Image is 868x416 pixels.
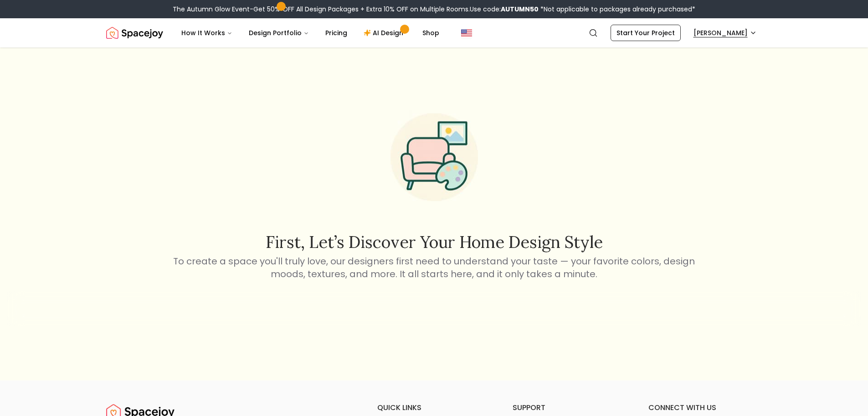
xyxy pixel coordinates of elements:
[376,99,493,216] img: Start Style Quiz Illustration
[241,24,316,42] button: Design Portfolio
[173,5,695,14] div: The Autumn Glow Event-Get 50% OFF All Design Packages + Extra 10% OFF on Multiple Rooms.
[377,402,491,413] h6: quick links
[106,24,163,42] a: Spacejoy
[539,5,695,14] span: *Not applicable to packages already purchased*
[172,233,697,251] h2: First, let’s discover your home design style
[172,255,697,280] p: To create a space you'll truly love, our designers first need to understand your taste — your fav...
[106,24,163,42] img: Spacejoy Logo
[501,5,539,14] b: AUTUMN50
[356,24,413,42] a: AI Design
[513,402,627,413] h6: support
[611,25,681,41] a: Start Your Project
[174,24,240,42] button: How It Works
[174,24,447,42] nav: Main
[461,27,472,38] img: United States
[318,24,354,42] a: Pricing
[648,402,762,413] h6: connect with us
[688,25,762,41] button: [PERSON_NAME]
[470,5,539,14] span: Use code:
[415,24,447,42] a: Shop
[106,18,762,47] nav: Global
